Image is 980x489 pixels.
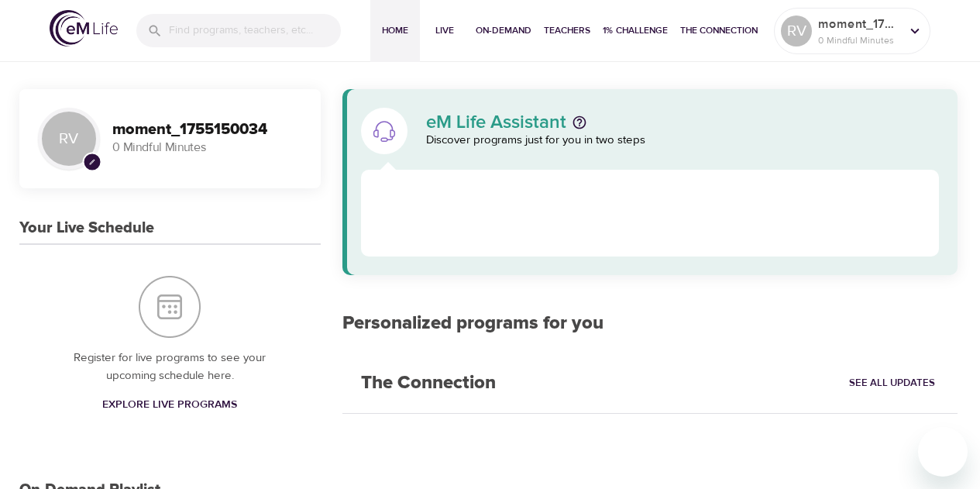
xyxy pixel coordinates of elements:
div: RV [38,108,100,170]
span: On-Demand [476,22,531,39]
p: 0 Mindful Minutes [818,33,900,47]
p: Register for live programs to see your upcoming schedule here. [50,350,290,384]
a: See All Updates [845,371,939,395]
span: Teachers [544,22,590,39]
img: logo [50,10,118,46]
p: moment_1755150034 [818,15,900,33]
span: 1% Challenge [603,22,668,39]
input: Find programs, teachers, etc... [169,14,341,47]
span: The Connection [680,22,758,39]
a: Explore Live Programs [96,391,243,419]
img: eM Life Assistant [372,119,397,143]
h3: Your Live Schedule [19,219,154,237]
div: RV [781,15,812,46]
h2: The Connection [342,353,514,413]
span: Home [377,22,414,39]
h2: Personalized programs for you [342,312,958,335]
span: Live [426,22,463,39]
img: Your Live Schedule [139,276,201,338]
p: eM Life Assistant [426,113,566,132]
p: 0 Mindful Minutes [112,139,302,157]
span: Explore Live Programs [102,395,237,415]
span: See All Updates [849,374,935,392]
p: Discover programs just for you in two steps [426,132,940,150]
h3: moment_1755150034 [112,121,302,139]
iframe: Button to launch messaging window [918,427,968,477]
